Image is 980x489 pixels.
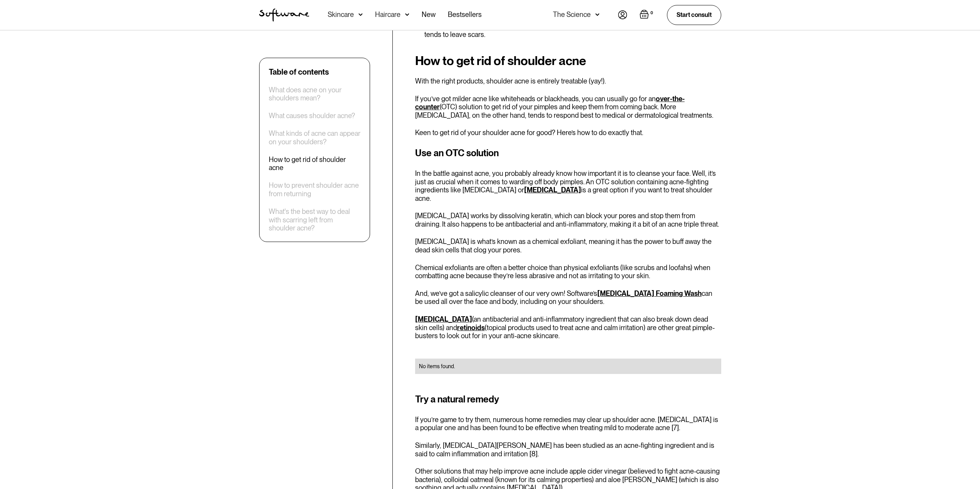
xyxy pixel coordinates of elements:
a: What's the best way to deal with scarring left from shoulder acne? [269,207,360,232]
h3: Use an OTC solution [415,146,721,160]
p: In the battle against acne, you probably already know how important it is to cleanse your face. W... [415,169,721,202]
a: What causes shoulder acne? [269,112,355,120]
a: home [259,8,309,22]
p: Similarly, [MEDICAL_DATA][PERSON_NAME] has been studied as an acne-fighting ingredient and is sai... [415,441,721,458]
p: With the right products, shoulder acne is entirely treatable (yay!). [415,77,721,85]
p: Keen to get rid of your shoulder acne for good? Here’s how to do exactly that. [415,129,721,137]
a: over-the-counter [415,95,685,111]
img: arrow down [358,11,363,18]
h3: Try a natural remedy [415,392,721,406]
img: Software Logo [259,8,309,22]
a: [MEDICAL_DATA] Foaming Wash [597,289,702,297]
a: What does acne on your shoulders mean? [269,86,360,102]
a: Start consult [667,5,721,25]
p: [MEDICAL_DATA] works by dissolving keratin, which can block your pores and stop them from drainin... [415,212,721,228]
p: [MEDICAL_DATA] is what’s known as a chemical exfoliant, meaning it has the power to buff away the... [415,237,721,254]
p: And, we’ve got a salicylic cleanser of our very own! Software’s can be used all over the face and... [415,289,721,306]
div: Haircare [375,11,400,18]
p: (an antibacterial and anti-inflammatory ingredient that can also break down dead skin cells) and ... [415,315,721,340]
a: [MEDICAL_DATA] [524,186,581,194]
p: If you’re game to try them, numerous home remedies may clear up shoulder acne. [MEDICAL_DATA] is ... [415,416,721,432]
p: Chemical exfoliants are often a better choice than physical exfoliants (like scrubs and loofahs) ... [415,264,721,280]
h2: How to get rid of shoulder acne [415,54,721,68]
div: The Science [553,11,591,18]
p: If you’ve got milder acne like whiteheads or blackheads, you can usually go for an (OTC) solution... [415,95,721,120]
a: [MEDICAL_DATA] [415,315,472,323]
a: What kinds of acne can appear on your shoulders? [269,130,360,146]
img: arrow down [595,11,600,18]
img: arrow down [405,11,409,18]
div: 0 [649,10,655,17]
a: How to prevent shoulder acne from returning [269,182,360,198]
li: Another form of [MEDICAL_DATA] that appears under the skin and contains pus. Cystic acne tends to... [424,23,721,38]
div: Table of contents [269,67,329,77]
a: How to get rid of shoulder acne [269,155,360,172]
a: Open empty cart [640,10,655,20]
a: retinoids [457,324,485,332]
div: Skincare [328,11,354,18]
div: No items found. [419,362,717,370]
